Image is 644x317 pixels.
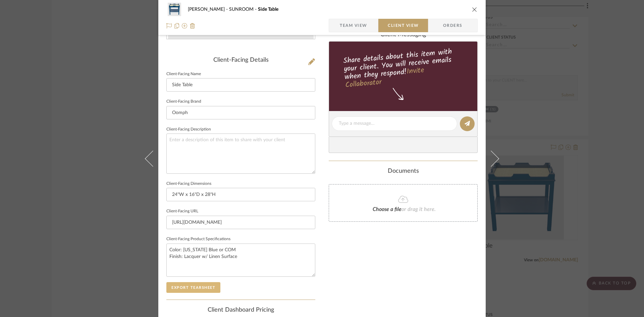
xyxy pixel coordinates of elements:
img: Remove from project [190,23,195,29]
label: Client-Facing Description [166,128,211,131]
div: Share details about this item with your client. You will receive emails when they respond! [328,46,479,91]
div: Client-Facing Details [166,57,315,64]
button: Export Tearsheet [166,282,220,293]
span: Team View [340,19,367,32]
label: Client-Facing URL [166,210,198,213]
span: Orders [436,19,470,32]
span: SUNROOM [229,7,258,12]
label: Client-Facing Name [166,72,201,76]
input: Enter item URL [166,216,315,229]
label: Client-Facing Dimensions [166,182,211,186]
input: Enter Client-Facing Brand [166,106,315,119]
div: Client Dashboard Pricing [166,307,315,314]
img: f0c4624c-6e19-4fe3-972d-802d204c7434_48x40.jpg [166,3,182,16]
label: Client-Facing Product Specifications [166,237,230,241]
input: Enter Client-Facing Item Name [166,78,315,92]
span: or drag it here. [401,207,436,212]
span: Side Table [258,7,278,12]
div: Documents [329,168,478,175]
input: Enter item dimensions [166,188,315,201]
label: Client-Facing Brand [166,100,201,103]
span: Choose a file [373,207,401,212]
span: [PERSON_NAME] [188,7,229,12]
button: close [472,6,478,12]
span: Client View [388,19,419,32]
